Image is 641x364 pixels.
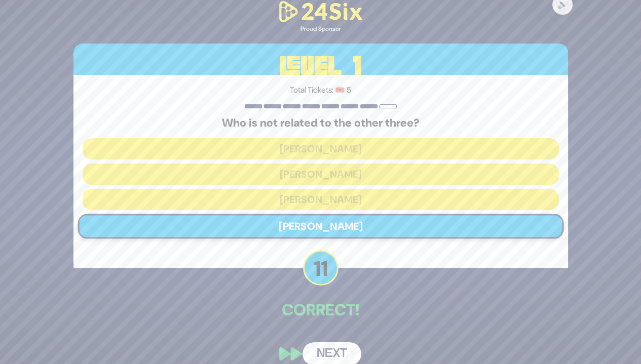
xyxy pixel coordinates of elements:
[73,298,568,322] p: Correct!
[78,214,563,238] button: [PERSON_NAME]
[275,24,366,33] div: Proud Sponsor
[73,44,568,89] h3: Level 1
[303,250,338,286] p: 11
[83,164,559,185] button: [PERSON_NAME]
[83,189,559,210] button: [PERSON_NAME]
[83,84,559,96] p: Total Tickets: 🎟️ 5
[83,138,559,159] button: [PERSON_NAME]
[83,116,559,130] h5: Who is not related to the other three?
